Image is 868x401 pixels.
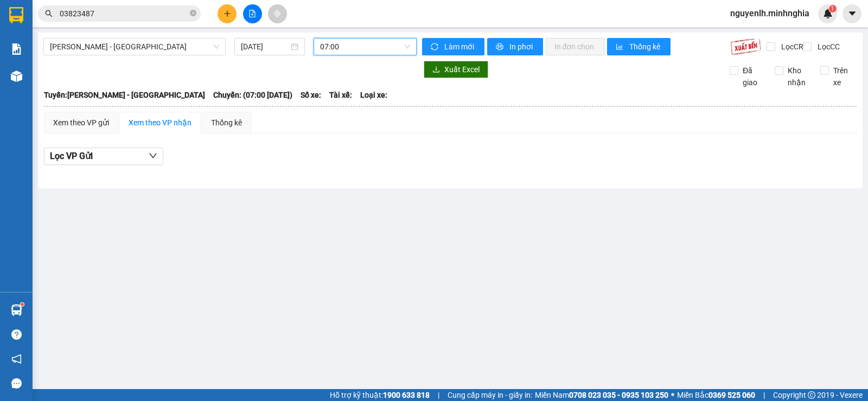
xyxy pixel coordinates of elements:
[218,4,237,23] button: plus
[330,389,430,401] span: Hỗ trợ kỹ thuật:
[487,38,543,55] button: printerIn phơi
[241,41,289,53] input: 12/08/2025
[829,5,837,12] sup: 1
[21,303,24,306] sup: 1
[243,4,262,23] button: file-add
[431,43,440,52] span: sync
[60,8,188,20] input: Tìm tên, số ĐT hoặc mã đơn
[546,38,605,55] button: In đơn chọn
[11,354,22,364] span: notification
[129,117,192,129] div: Xem theo VP nhận
[629,41,662,53] span: Thống kê
[213,89,292,101] span: Chuyến: (07:00 [DATE])
[268,4,287,23] button: aim
[301,89,321,101] span: Số xe:
[847,9,857,18] span: caret-down
[438,389,439,401] span: |
[149,151,157,160] span: down
[722,7,818,20] span: nguyenlh.minhnghia
[273,10,281,17] span: aim
[50,39,219,55] span: Phan Rí - Sài Gòn
[424,61,488,78] button: downloadXuất Excel
[9,7,23,23] img: logo-vxr
[496,43,505,52] span: printer
[569,391,668,399] strong: 0708 023 035 - 0935 103 250
[535,389,668,401] span: Miền Nam
[607,38,671,55] button: bar-chartThống kê
[11,43,22,55] img: solution-icon
[50,149,93,163] span: Lọc VP Gửi
[616,43,625,52] span: bar-chart
[831,5,834,12] span: 1
[829,65,857,88] span: Trên xe
[44,148,163,165] button: Lọc VP Gửi
[320,39,410,55] span: 07:00
[671,393,674,397] span: ⚪️
[211,117,242,129] div: Thống kê
[11,304,22,316] img: warehouse-icon
[383,391,430,399] strong: 1900 633 818
[44,91,205,99] b: Tuyến: [PERSON_NAME] - [GEOGRAPHIC_DATA]
[224,10,231,17] span: plus
[843,4,861,23] button: caret-down
[813,41,841,53] span: Lọc CC
[448,389,532,401] span: Cung cấp máy in - giấy in:
[444,41,476,53] span: Làm mới
[709,391,755,399] strong: 0369 525 060
[53,117,109,129] div: Xem theo VP gửi
[190,10,196,16] span: close-circle
[509,41,534,53] span: In phơi
[777,41,805,53] span: Lọc CR
[45,10,53,17] span: search
[677,389,755,401] span: Miền Bắc
[763,389,765,401] span: |
[190,9,196,19] span: close-circle
[422,38,484,55] button: syncLàm mới
[11,329,22,340] span: question-circle
[808,391,815,399] span: copyright
[11,378,22,389] span: message
[783,65,812,88] span: Kho nhận
[360,89,387,101] span: Loại xe:
[329,89,352,101] span: Tài xế:
[11,71,22,82] img: warehouse-icon
[730,38,761,55] img: 9k=
[738,65,767,88] span: Đã giao
[248,10,256,17] span: file-add
[823,9,833,18] img: icon-new-feature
